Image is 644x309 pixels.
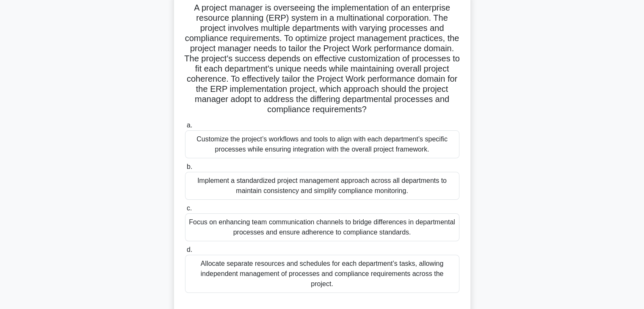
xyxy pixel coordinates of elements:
[187,121,192,129] span: a.
[185,213,459,241] div: Focus on enhancing team communication channels to bridge differences in departmental processes an...
[187,204,192,212] span: c.
[184,3,460,115] h5: A project manager is overseeing the implementation of an enterprise resource planning (ERP) syste...
[187,246,192,253] span: d.
[185,255,459,293] div: Allocate separate resources and schedules for each department’s tasks, allowing independent manag...
[187,163,192,170] span: b.
[185,130,459,158] div: Customize the project’s workflows and tools to align with each department’s specific processes wh...
[185,172,459,200] div: Implement a standardized project management approach across all departments to maintain consisten...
